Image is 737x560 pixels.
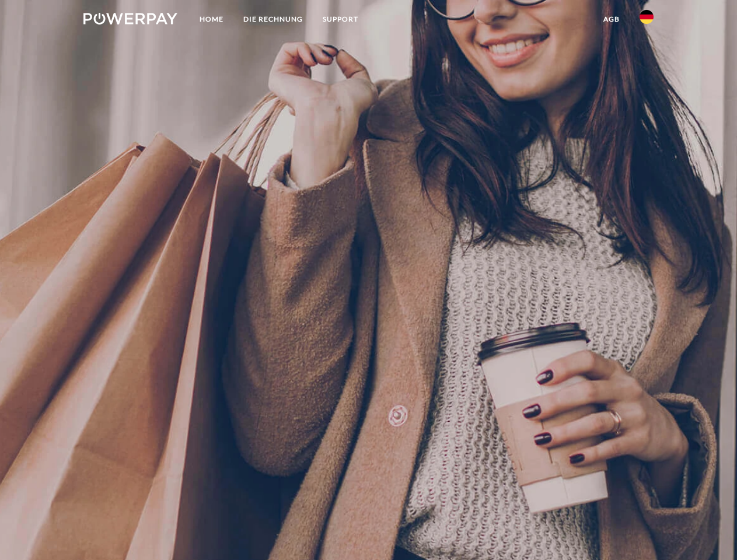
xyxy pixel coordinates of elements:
[190,9,233,30] a: Home
[640,10,654,24] img: de
[313,9,368,30] a: SUPPORT
[83,13,177,24] img: logo-powerpay-white.svg
[593,9,630,30] a: agb
[233,9,313,30] a: DIE RECHNUNG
